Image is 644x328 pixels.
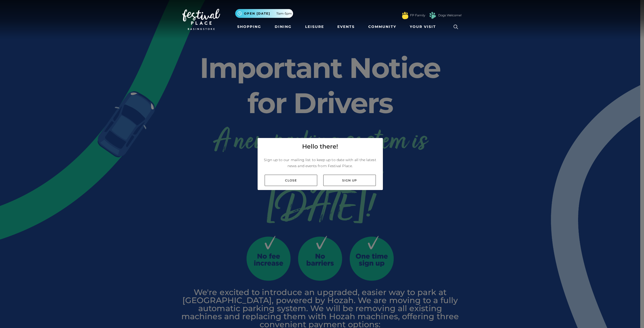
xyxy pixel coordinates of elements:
a: Dining [273,22,294,31]
img: Festival Place Logo [182,9,220,30]
h4: Hello there! [302,142,338,151]
button: Open [DATE] 11am-5pm [235,9,293,18]
a: Your Visit [408,22,440,31]
a: FP Family [410,13,425,18]
a: Shopping [235,22,263,31]
a: Dogs Welcome! [438,13,462,18]
a: Community [366,22,398,31]
a: Sign up [323,175,376,186]
span: Your Visit [410,24,436,29]
span: 11am-5pm [276,11,292,16]
a: Leisure [303,22,326,31]
p: Sign up to our mailing list to keep up to date with all the latest news and events from Festival ... [262,157,379,169]
a: Events [335,22,357,31]
span: Open [DATE] [244,11,270,16]
a: Close [265,175,317,186]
